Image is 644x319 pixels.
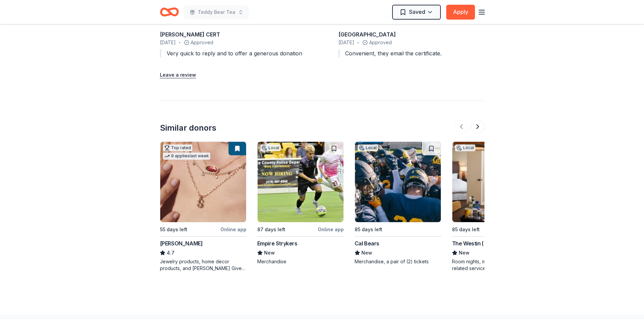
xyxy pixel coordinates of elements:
img: Image for Empire Strykers [258,142,343,222]
a: Image for The Westin (Verasa Napa)Local85 days leftOnline appThe Westin ([PERSON_NAME])NewRoom ni... [452,141,539,272]
button: Apply [446,5,475,20]
span: Teddy Bear Tea [198,8,235,16]
span: • [179,40,181,45]
a: Home [160,4,179,20]
div: Approved [160,38,306,47]
div: Jewelry products, home decor products, and [PERSON_NAME] Gives Back event in-store or online (or ... [160,258,246,272]
div: Local [455,144,475,151]
div: [GEOGRAPHIC_DATA] [338,30,484,38]
button: Saved [392,5,441,20]
span: New [361,249,372,257]
div: [PERSON_NAME] CERT [160,30,306,38]
div: 85 days left [355,225,382,234]
div: Online app [318,225,344,234]
div: Merchandise, a pair of (2) tickets [355,258,441,265]
span: Saved [409,7,425,16]
div: Similar donors [160,123,216,133]
div: Approved [338,38,484,47]
div: Room nights, meeting rooms, hotel related services [452,258,539,272]
span: 4.7 [167,249,174,257]
div: 9 applies last week [163,153,210,160]
img: Image for Cal Bears [355,142,441,222]
img: Image for The Westin (Verasa Napa) [452,142,538,222]
span: • [357,40,359,45]
div: 87 days left [257,225,285,234]
div: Local [358,144,378,151]
div: Merchandise [257,258,344,265]
div: 85 days left [452,225,480,234]
div: Local [260,144,281,151]
span: New [264,249,275,257]
div: Convenient, they email the certificate. [338,49,484,57]
span: [DATE] [338,38,354,47]
div: The Westin ([PERSON_NAME]) [452,239,529,247]
a: Image for Cal BearsLocal85 days leftCal BearsNewMerchandise, a pair of (2) tickets [355,141,441,265]
div: 55 days left [160,225,187,234]
a: Image for Kendra ScottTop rated9 applieslast week55 days leftOnline app[PERSON_NAME]4.7Jewelry pr... [160,141,246,272]
div: Cal Bears [355,239,379,247]
div: Top rated [163,144,192,151]
button: Teddy Bear Tea [184,5,249,19]
div: Very quick to reply and to offer a generous donation [160,49,306,57]
div: [PERSON_NAME] [160,239,203,247]
span: New [459,249,470,257]
div: Online app [220,225,246,234]
span: [DATE] [160,38,176,47]
img: Image for Kendra Scott [160,142,246,222]
button: Leave a review [160,71,196,79]
a: Image for Empire StrykersLocal87 days leftOnline appEmpire StrykersNewMerchandise [257,141,344,265]
div: Empire Strykers [257,239,297,247]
